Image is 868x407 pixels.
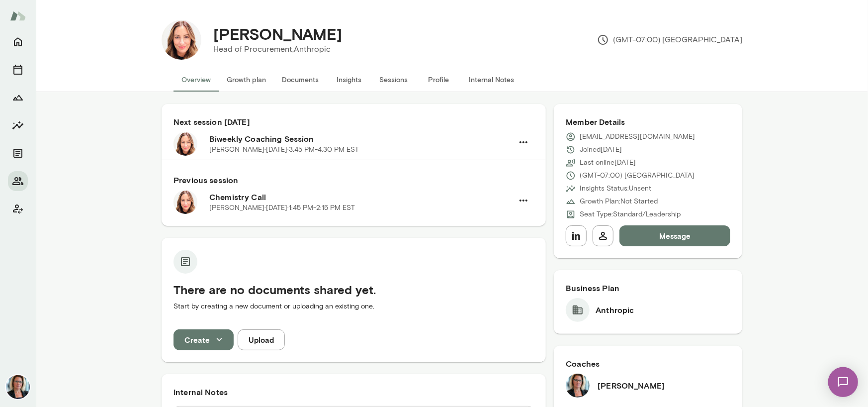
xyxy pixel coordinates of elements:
button: Growth Plan [8,88,28,107]
p: Joined [DATE] [580,145,622,155]
p: Growth Plan: Not Started [580,197,658,206]
button: Insights [327,68,371,92]
h6: [PERSON_NAME] [598,380,665,392]
button: Home [8,32,28,52]
p: [PERSON_NAME] · [DATE] · 3:45 PM-4:30 PM EST [209,145,359,155]
h6: Business Plan [566,282,730,294]
h6: Biweekly Coaching Session [209,133,513,145]
button: Growth plan [219,68,274,92]
img: Katie Streu [162,20,201,60]
button: Documents [8,143,28,163]
button: Overview [174,68,219,92]
p: Seat Type: Standard/Leadership [580,209,681,219]
h6: Anthropic [596,304,634,316]
h5: There are no documents shared yet. [174,282,534,298]
p: Insights Status: Unsent [580,184,651,194]
button: Profile [416,68,461,92]
h6: Member Details [566,116,730,128]
h6: Coaches [566,358,730,370]
button: Message [619,225,730,246]
p: (GMT-07:00) [GEOGRAPHIC_DATA] [580,171,694,181]
h6: Previous session [174,174,534,186]
button: Sessions [8,60,28,80]
button: Create [174,329,234,350]
img: Mento [10,6,26,25]
p: Last online [DATE] [580,158,636,168]
h6: Internal Notes [174,386,534,398]
button: Sessions [371,68,416,92]
h6: Chemistry Call [209,191,513,203]
button: Insights [8,115,28,135]
p: Head of Procurement, Anthropic [213,43,342,55]
p: Start by creating a new document or uploading an existing one. [174,302,534,311]
p: (GMT-07:00) [GEOGRAPHIC_DATA] [597,34,742,46]
p: [EMAIL_ADDRESS][DOMAIN_NAME] [580,132,695,142]
p: [PERSON_NAME] · [DATE] · 1:45 PM-2:15 PM EST [209,203,355,213]
img: Jennifer Alvarez [6,375,30,399]
h6: Next session [DATE] [174,116,534,128]
button: Documents [274,68,327,92]
h4: [PERSON_NAME] [213,24,342,43]
button: Upload [238,329,285,350]
button: Internal Notes [461,68,522,92]
button: Members [8,171,28,191]
button: Client app [8,199,28,219]
img: Jennifer Alvarez [566,374,590,398]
